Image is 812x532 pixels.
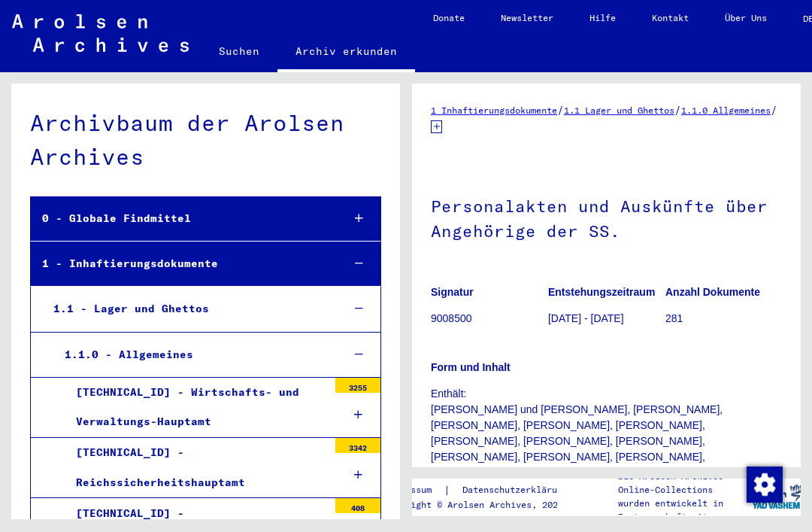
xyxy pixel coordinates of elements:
div: 1.1 - Lager und Ghettos [42,294,330,324]
p: 281 [665,311,782,327]
img: Arolsen_neg.svg [12,14,189,52]
div: [TECHNICAL_ID] - Wirtschafts- und Verwaltungs-Hauptamt [65,378,328,436]
img: Zustimmung ändern [747,467,783,503]
span: / [557,103,564,117]
p: 9008500 [431,311,547,327]
b: Form und Inhalt [431,361,511,373]
a: 1.1 Lager und Ghettos [564,105,674,116]
span: / [674,103,681,117]
div: Archivbaum der Arolsen Archives [30,106,381,174]
a: Archiv erkunden [277,33,415,72]
a: Impressum [384,482,444,498]
div: 408 [335,498,380,513]
a: 1 Inhaftierungsdokumente [431,105,557,116]
div: [TECHNICAL_ID] - Reichssicherheitshauptamt [65,438,328,497]
div: 3255 [335,378,380,393]
div: Zustimmung ändern [746,466,782,502]
p: [DATE] - [DATE] [548,311,665,327]
b: Anzahl Dokumente [665,286,760,298]
div: | [384,482,586,498]
div: 1 - Inhaftierungsdokumente [31,249,330,278]
div: 0 - Globale Findmittel [31,204,330,233]
a: 1.1.0 Allgemeines [681,105,771,116]
b: Signatur [431,286,474,298]
p: Enthält: [PERSON_NAME] und [PERSON_NAME], [PERSON_NAME], [PERSON_NAME], [PERSON_NAME], [PERSON_NA... [431,386,782,528]
p: Die Arolsen Archives Online-Collections [618,470,752,497]
a: Suchen [201,33,277,69]
a: Datenschutzerklärung [450,482,586,498]
span: / [771,103,777,117]
div: 3342 [335,438,380,453]
p: Copyright © Arolsen Archives, 2021 [384,498,586,512]
b: Entstehungszeitraum [548,286,655,298]
p: wurden entwickelt in Partnerschaft mit [618,497,752,524]
h1: Personalakten und Auskünfte über Angehörige der SS. [431,172,782,263]
div: 1.1.0 - Allgemeines [53,340,330,369]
